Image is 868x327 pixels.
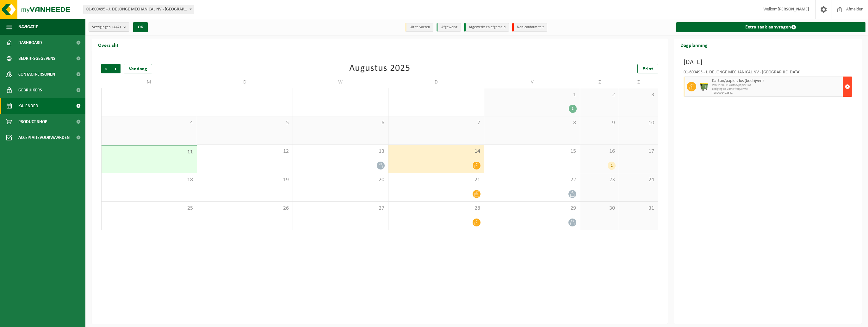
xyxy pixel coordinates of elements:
[712,87,841,91] span: Lediging op vaste frequentie
[464,23,509,32] li: Afgewerkt en afgemeld
[583,205,616,212] span: 30
[487,120,577,126] span: 8
[18,19,38,35] span: Navigatie
[18,114,47,130] span: Product Shop
[349,64,410,73] div: Augustus 2025
[392,205,481,212] span: 28
[18,35,42,51] span: Dashboard
[296,91,385,98] span: 30
[437,23,461,32] li: Afgewerkt
[18,98,38,114] span: Kalender
[580,77,619,88] td: Z
[293,77,389,88] td: W
[512,23,547,32] li: Non-conformiteit
[712,91,841,95] span: T250001492341
[405,23,433,32] li: Uit te voeren
[18,51,55,66] span: Bedrijfsgegevens
[133,22,148,32] button: OK
[583,176,616,183] span: 23
[105,91,194,98] span: 28
[18,130,70,145] span: Acceptatievoorwaarden
[622,91,654,98] span: 3
[684,70,852,77] div: 01-600495 - J. DE JONGE MECHANICAL NV - [GEOGRAPHIC_DATA]
[642,66,653,71] span: Print
[392,148,481,155] span: 14
[608,162,616,170] div: 1
[622,205,654,212] span: 31
[388,77,484,88] td: D
[484,77,580,88] td: V
[105,120,194,126] span: 4
[712,78,841,83] span: Karton/papier, los (bedrijven)
[84,5,194,14] span: 01-600495 - J. DE JONGE MECHANICAL NV - ANTWERPEN
[619,77,658,88] td: Z
[622,176,654,183] span: 24
[105,205,194,212] span: 25
[674,39,714,51] h2: Dagplanning
[622,120,654,126] span: 10
[296,176,385,183] span: 20
[569,105,577,113] div: 1
[296,205,385,212] span: 27
[124,64,152,73] div: Vandaag
[112,25,121,29] count: (4/4)
[200,205,289,212] span: 26
[487,148,577,155] span: 15
[200,176,289,183] span: 19
[583,91,616,98] span: 2
[296,148,385,155] span: 13
[392,120,481,126] span: 7
[92,22,121,32] span: Vestigingen
[111,64,121,73] span: Volgende
[487,176,577,183] span: 22
[18,82,42,98] span: Gebruikers
[712,83,841,87] span: WB-1100-HP karton/papier, los
[200,120,289,126] span: 5
[699,82,709,91] img: WB-1100-HPE-GN-51
[487,205,577,212] span: 29
[637,64,658,73] a: Print
[101,64,111,73] span: Vorige
[392,176,481,183] span: 21
[200,91,289,98] span: 29
[583,148,616,155] span: 16
[583,120,616,126] span: 9
[101,77,197,88] td: M
[296,120,385,126] span: 6
[197,77,293,88] td: D
[89,22,129,32] button: Vestigingen(4/4)
[92,39,125,51] h2: Overzicht
[684,58,852,67] h3: [DATE]
[105,149,194,156] span: 11
[676,22,866,32] a: Extra taak aanvragen
[778,7,809,12] strong: [PERSON_NAME]
[487,91,577,98] span: 1
[200,148,289,155] span: 12
[105,176,194,183] span: 18
[622,148,654,155] span: 17
[18,66,55,82] span: Contactpersonen
[392,91,481,98] span: 31
[84,5,194,14] span: 01-600495 - J. DE JONGE MECHANICAL NV - ANTWERPEN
